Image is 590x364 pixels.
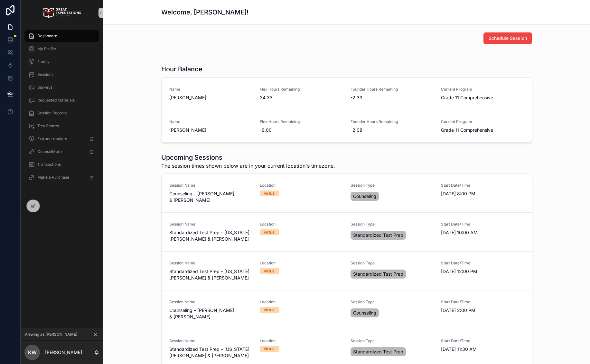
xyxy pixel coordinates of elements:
span: [DATE] 2:00 PM [441,307,524,314]
h1: Welcome, [PERSON_NAME]! [161,8,248,17]
span: Session Name [169,222,252,227]
button: Schedule Session [483,32,532,44]
span: Sessions [37,72,53,77]
span: My Profile [37,46,56,51]
span: [DATE] 11:30 AM [441,346,524,352]
span: Counseling – [PERSON_NAME] & [PERSON_NAME] [169,307,252,320]
span: Schedule Session [489,35,527,41]
span: Session Type [351,299,434,305]
span: The session times shown below are in your current location's timezone. [161,162,335,170]
span: Start Date/Time [441,183,524,188]
span: -2.08 [351,127,434,133]
span: Session Name [169,183,252,188]
div: Virtual [264,229,276,235]
span: Current Program [441,87,524,92]
span: Location [260,222,343,227]
a: CounselMore [24,146,99,157]
a: Requested Materials [24,94,99,106]
span: Standardized Test Prep – [US_STATE][PERSON_NAME] & [PERSON_NAME] [169,268,252,281]
span: Make a Purchase [37,175,69,180]
span: [DATE] 12:00 PM [441,268,524,275]
span: Standardized Test Prep – [US_STATE][PERSON_NAME] & [PERSON_NAME] [169,229,252,242]
span: Counseling [353,310,376,316]
span: Grade 11 Comprehensive [441,94,524,101]
h1: Upcoming Sessions [161,153,335,162]
span: 24.33 [260,94,343,101]
span: Session Type [351,338,434,343]
a: Surveys [24,82,99,93]
h1: Hour Balance [161,65,202,74]
span: Location [260,299,343,305]
a: Session Reports [24,107,99,119]
span: Session Type [351,183,434,188]
span: [DATE] 10:00 AM [441,229,524,236]
div: Virtual [264,191,276,196]
span: Test Scores [37,123,59,129]
div: Virtual [264,268,276,274]
span: Location [260,261,343,266]
span: Founder Hours Remaining [351,119,434,124]
span: Requested Materials [37,98,75,103]
span: Extracurriculars [37,136,67,141]
span: Location [260,338,343,343]
a: Extracurriculars [24,133,99,145]
span: Standardized Test Prep [353,232,403,238]
a: Test Scores [24,120,99,132]
a: Transactions [24,159,99,170]
span: Standardized Test Prep [353,349,403,355]
div: scrollable content [21,26,103,191]
span: Session Reports [37,111,67,116]
a: Dashboard [24,30,99,42]
span: Name [169,119,252,124]
span: Family [37,59,50,64]
span: Grade 11 Comprehensive [441,127,524,133]
span: Surveys [37,85,52,90]
span: Session Name [169,261,252,266]
img: App logo [42,8,81,18]
a: Family [24,56,99,67]
span: Location [260,183,343,188]
span: CounselMore [37,149,62,154]
span: Dashboard [37,33,57,39]
span: Transactions [37,162,61,167]
span: Start Date/Time [441,299,524,305]
span: Counseling – [PERSON_NAME] & [PERSON_NAME] [169,191,252,203]
span: [PERSON_NAME] [169,127,252,133]
span: Viewing as [PERSON_NAME] [24,332,77,337]
p: [PERSON_NAME] [45,349,82,356]
span: Flex Hours Remaining [260,87,343,92]
span: Founder Hours Remaining [351,87,434,92]
span: -6.00 [260,127,343,133]
span: Name [169,87,252,92]
span: [DATE] 8:00 PM [441,191,524,197]
a: Sessions [24,69,99,80]
span: Session Type [351,261,434,266]
span: Start Date/Time [441,222,524,227]
span: Session Type [351,222,434,227]
span: Session Name [169,299,252,305]
div: Virtual [264,307,276,313]
span: KW [28,349,37,356]
span: Counseling [353,193,376,200]
div: Virtual [264,346,276,352]
a: Make a Purchase [24,172,99,183]
span: -2.33 [351,94,434,101]
span: Flex Hours Remaining [260,119,343,124]
span: Session Name [169,338,252,343]
span: [PERSON_NAME] [169,94,252,101]
span: Current Program [441,119,524,124]
span: Start Date/Time [441,261,524,266]
span: Standardized Test Prep – [US_STATE][PERSON_NAME] & [PERSON_NAME] [169,346,252,359]
span: Start Date/Time [441,338,524,343]
a: My Profile [24,43,99,55]
span: Standardized Test Prep [353,271,403,277]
